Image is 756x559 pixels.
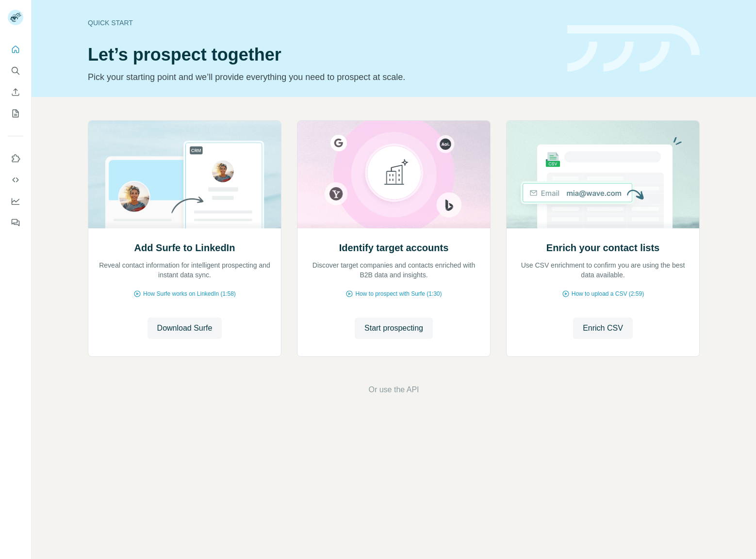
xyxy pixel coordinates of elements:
[546,241,659,255] h2: Enrich your contact lists
[506,121,700,228] img: Enrich your contact lists
[583,322,623,334] span: Enrich CSV
[8,105,23,122] button: My lists
[157,322,213,334] span: Download Surfe
[8,62,23,80] button: Search
[567,25,700,72] img: banner
[573,318,633,339] button: Enrich CSV
[88,45,556,64] h1: Let’s prospect together
[8,171,23,189] button: Use Surfe API
[8,83,23,101] button: Enrich CSV
[368,384,419,396] button: Or use the API
[143,289,236,298] span: How Surfe works on LinkedIn (1:58)
[364,322,423,334] span: Start prospecting
[88,18,556,28] div: Quick start
[8,214,23,231] button: Feedback
[148,318,222,339] button: Download Surfe
[8,150,23,167] button: Use Surfe on LinkedIn
[8,41,23,58] button: Quick start
[339,241,449,255] h2: Identify target accounts
[297,121,491,228] img: Identify target accounts
[307,260,480,280] p: Discover target companies and contacts enriched with B2B data and insights.
[134,241,235,255] h2: Add Surfe to LinkedIn
[355,318,433,339] button: Start prospecting
[88,121,281,228] img: Add Surfe to LinkedIn
[98,260,271,280] p: Reveal contact information for intelligent prospecting and instant data sync.
[88,70,556,84] p: Pick your starting point and we’ll provide everything you need to prospect at scale.
[355,289,442,298] span: How to prospect with Surfe (1:30)
[516,260,690,280] p: Use CSV enrichment to confirm you are using the best data available.
[8,192,23,210] button: Dashboard
[572,289,644,298] span: How to upload a CSV (2:59)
